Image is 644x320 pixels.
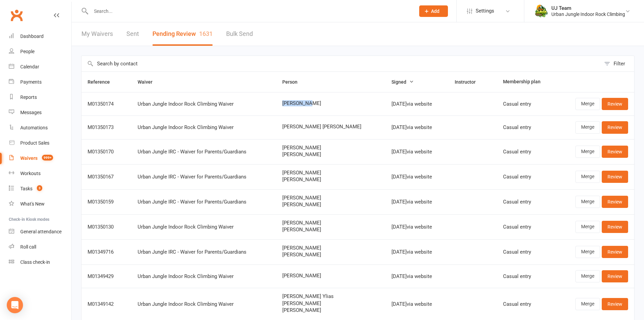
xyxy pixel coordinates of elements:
[431,8,439,14] span: Add
[9,44,71,59] a: People
[575,221,600,233] a: Merge
[88,125,125,130] div: M01350173
[126,22,139,46] a: Sent
[199,30,213,37] span: 1631
[88,224,125,230] div: M01350130
[575,171,600,183] a: Merge
[503,149,550,155] div: Casual entry
[88,79,117,85] span: Reference
[9,196,71,212] a: What's New
[88,78,117,86] button: Reference
[37,185,42,191] span: 3
[282,145,379,151] span: [PERSON_NAME]
[391,78,414,86] button: Signed
[88,149,125,155] div: M01350170
[282,101,379,106] span: [PERSON_NAME]
[20,186,32,191] div: Tasks
[282,152,379,157] span: [PERSON_NAME]
[138,174,270,180] div: Urban Jungle IRC - Waiver for Parents/Guardians
[7,297,23,313] div: Open Intercom Messenger
[9,74,71,90] a: Payments
[88,174,125,180] div: M01350167
[282,245,379,251] span: [PERSON_NAME]
[391,249,443,255] div: [DATE] via website
[88,301,125,307] div: M01349142
[282,273,379,279] span: [PERSON_NAME]
[9,135,71,151] a: Product Sales
[282,177,379,183] span: [PERSON_NAME]
[503,301,550,307] div: Casual entry
[138,125,270,130] div: Urban Jungle Indoor Rock Climbing Waiver
[282,79,305,85] span: Person
[282,78,305,86] button: Person
[503,101,550,107] div: Casual entry
[9,120,71,135] a: Automations
[503,125,550,130] div: Casual entry
[282,170,379,176] span: [PERSON_NAME]
[551,11,625,17] div: Urban Jungle Indoor Rock Climbing
[419,5,448,17] button: Add
[282,124,379,130] span: [PERSON_NAME] [PERSON_NAME]
[503,224,550,230] div: Casual entry
[602,146,628,158] a: Review
[575,246,600,258] a: Merge
[602,171,628,183] a: Review
[20,229,62,234] div: General attendance
[602,121,628,133] a: Review
[20,259,50,265] div: Class check-in
[20,155,38,161] div: Waivers
[282,195,379,201] span: [PERSON_NAME]
[575,98,600,110] a: Merge
[89,6,410,16] input: Search...
[138,79,160,85] span: Waiver
[88,101,125,107] div: M01350174
[9,29,71,44] a: Dashboard
[602,298,628,310] a: Review
[152,22,213,46] button: Pending Review1631
[503,174,550,180] div: Casual entry
[20,64,39,69] div: Calendar
[20,94,37,100] div: Reports
[8,7,25,24] a: Clubworx
[138,101,270,107] div: Urban Jungle Indoor Rock Climbing Waiver
[138,274,270,279] div: Urban Jungle Indoor Rock Climbing Waiver
[391,301,443,307] div: [DATE] via website
[20,79,42,85] div: Payments
[20,49,34,54] div: People
[602,270,628,282] a: Review
[9,105,71,120] a: Messages
[138,249,270,255] div: Urban Jungle IRC - Waiver for Parents/Guardians
[88,274,125,279] div: M01349429
[9,224,71,239] a: General attendance kiosk mode
[534,4,548,18] img: thumb_image1578111135.png
[391,125,443,130] div: [DATE] via website
[282,220,379,226] span: [PERSON_NAME]
[138,224,270,230] div: Urban Jungle Indoor Rock Climbing Waiver
[9,239,71,255] a: Roll call
[476,3,494,19] span: Settings
[391,224,443,230] div: [DATE] via website
[20,140,49,146] div: Product Sales
[282,307,379,313] span: [PERSON_NAME]
[138,149,270,155] div: Urban Jungle IRC - Waiver for Parents/Guardians
[503,249,550,255] div: Casual entry
[503,274,550,279] div: Casual entry
[20,244,36,250] div: Roll call
[391,101,443,107] div: [DATE] via website
[282,227,379,233] span: [PERSON_NAME]
[20,110,42,115] div: Messages
[282,301,379,306] span: [PERSON_NAME]
[602,196,628,208] a: Review
[575,196,600,208] a: Merge
[391,274,443,279] div: [DATE] via website
[20,34,44,39] div: Dashboard
[575,121,600,133] a: Merge
[226,22,253,46] a: Bulk Send
[602,98,628,110] a: Review
[9,166,71,181] a: Workouts
[391,199,443,205] div: [DATE] via website
[42,155,53,161] span: 999+
[282,202,379,208] span: [PERSON_NAME]
[9,59,71,74] a: Calendar
[455,78,483,86] button: Instructor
